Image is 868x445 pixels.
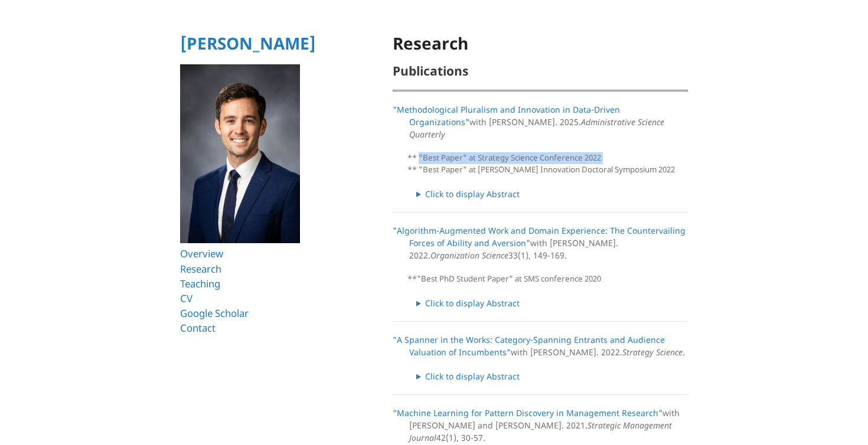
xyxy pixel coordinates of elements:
p: with [PERSON_NAME]. 2022. 33(1), 149-169. [393,224,688,261]
p: **"Best PhD Student Paper" at SMS conference 2020 [407,273,688,285]
i: Strategic Management Journal [409,420,672,443]
a: "A Spanner in the Works: Category-Spanning Entrants and Audience Valuation of Incumbents" [393,334,665,358]
a: Overview [180,247,223,260]
p: with [PERSON_NAME]. 2025. [393,103,688,140]
a: CV [180,292,192,305]
p: ** "Best Paper" at Strategy Science Conference 2022 ** "Best Paper" at [PERSON_NAME] Innovation D... [407,152,688,176]
a: Teaching [180,277,220,290]
details: Lorem ipsumdol si amet-consec adipiscing, elits doeiusm temporincidi utlabore et dol magnaal, eni... [416,188,688,200]
a: "Methodological Pluralism and Innovation in Data-Driven Organizations" [393,104,620,127]
a: "Algorithm-Augmented Work and Domain Experience: The Countervailing Forces of Ability and Aversion" [393,225,686,248]
details: Lore ipsumdol sitame conse adipiscingel se doeiusm tempor incididunt utlab et dolor magnaaliq-eni... [416,297,688,309]
h2: Publications [393,64,688,78]
a: Research [180,262,221,276]
a: Google Scholar [180,306,249,320]
a: Contact [180,321,216,335]
i: Strategy Science [622,346,683,358]
details: Previous work has examined how audiences evaluate category-spanning organizations, but little is ... [416,370,688,382]
img: Ryan T Allen HBS [180,64,300,244]
a: [PERSON_NAME] [180,32,316,54]
summary: Click to display Abstract [416,370,688,382]
p: with [PERSON_NAME] and [PERSON_NAME]. 2021. 42(1), 30-57. [393,407,688,444]
summary: Click to display Abstract [416,188,688,200]
i: Administrative Science Quarterly [409,116,664,140]
a: "Machine Learning for Pattern Discovery in Management Research" [393,407,663,418]
p: with [PERSON_NAME]. 2022. . [393,333,688,358]
i: Organization Science [430,250,508,261]
h1: Research [393,34,688,53]
summary: Click to display Abstract [416,297,688,309]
